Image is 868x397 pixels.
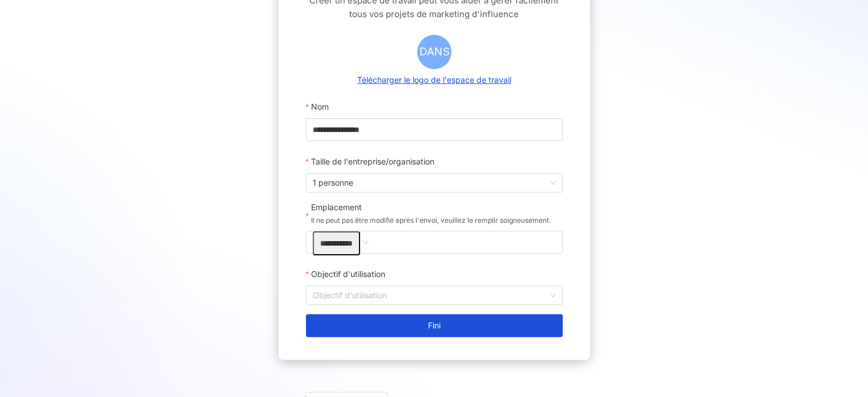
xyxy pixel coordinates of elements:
[306,118,563,141] input: Nom
[311,157,434,166] font: Taille de l'entreprise/organisation
[354,74,515,86] button: Télécharger le logo de l'espace de travail
[428,320,441,330] font: Fini
[306,314,563,337] button: Fini
[306,263,393,286] label: Objectif d'utilisation
[306,150,442,173] label: Taille de l'entreprise/organisation
[313,174,556,192] span: 1 personne
[357,75,511,85] font: Télécharger le logo de l'espace de travail
[419,45,449,58] font: DANS
[306,95,337,118] label: Nom
[311,216,551,224] font: Il ne peut pas être modifié après l'envoi, veuillez le remplir soigneusement.
[313,178,353,187] font: 1 personne
[311,269,385,279] font: Objectif d'utilisation
[311,202,362,212] font: Emplacement
[362,239,369,246] span: vers le bas
[311,102,329,111] font: Nom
